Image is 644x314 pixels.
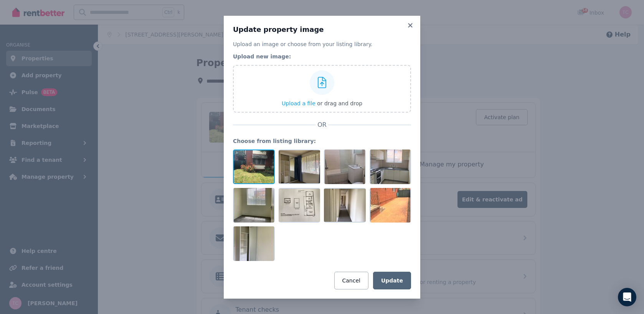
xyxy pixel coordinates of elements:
span: Upload a file [282,100,315,106]
button: Upload a file or drag and drop [282,100,362,107]
button: Update [373,272,411,289]
legend: Choose from listing library: [233,137,411,145]
span: OR [316,120,328,130]
h3: Update property image [233,25,411,34]
p: Upload an image or choose from your listing library. [233,40,411,48]
div: Open Intercom Messenger [618,288,636,306]
button: Cancel [334,272,368,289]
span: or drag and drop [317,100,362,106]
legend: Upload new image: [233,53,411,60]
